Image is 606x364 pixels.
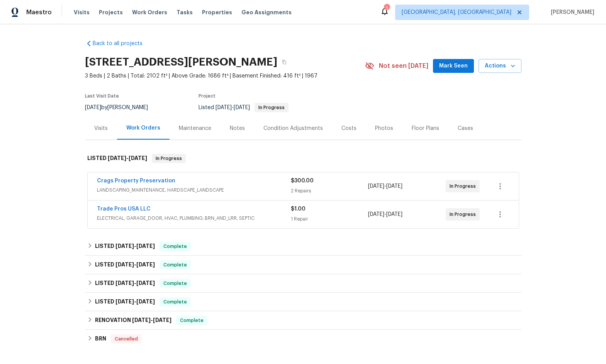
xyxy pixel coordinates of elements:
[85,94,119,98] span: Last Visit Date
[412,125,439,132] div: Floor Plans
[368,211,402,218] span: -
[85,311,521,330] div: RENOVATION [DATE]-[DATE]Complete
[439,61,468,71] span: Mark Seen
[85,146,521,171] div: LISTED [DATE]-[DATE]In Progress
[368,212,384,217] span: [DATE]
[384,5,389,12] div: 1
[108,155,147,161] span: -
[115,243,155,249] span: -
[85,293,521,311] div: LISTED [DATE]-[DATE]Complete
[153,317,171,323] span: [DATE]
[263,125,323,132] div: Condition Adjustments
[450,211,479,218] span: In Progress
[85,330,521,348] div: BRN Cancelled
[115,243,134,249] span: [DATE]
[160,261,190,269] span: Complete
[85,58,277,66] h2: [STREET_ADDRESS][PERSON_NAME]
[85,237,521,256] div: LISTED [DATE]-[DATE]Complete
[26,8,52,16] span: Maestro
[375,125,393,132] div: Photos
[112,335,141,343] span: Cancelled
[160,243,190,250] span: Complete
[132,317,171,323] span: -
[95,242,155,251] h6: LISTED
[95,316,171,325] h6: RENOVATION
[85,105,101,110] span: [DATE]
[85,103,157,112] div: by [PERSON_NAME]
[85,40,159,47] a: Back to all projects
[153,155,185,162] span: In Progress
[108,155,126,161] span: [DATE]
[132,8,167,16] span: Work Orders
[179,125,211,132] div: Maintenance
[291,215,368,223] div: 1 Repair
[85,256,521,274] div: LISTED [DATE]-[DATE]Complete
[368,182,402,190] span: -
[386,184,402,189] span: [DATE]
[85,72,365,80] span: 3 Beds | 2 Baths | Total: 2102 ft² | Above Grade: 1686 ft² | Basement Finished: 416 ft² | 1967
[126,124,160,132] div: Work Orders
[368,184,384,189] span: [DATE]
[95,334,106,344] h6: BRN
[115,299,155,304] span: -
[386,212,402,217] span: [DATE]
[485,61,515,71] span: Actions
[177,317,207,324] span: Complete
[458,125,473,132] div: Cases
[136,299,155,304] span: [DATE]
[97,178,175,184] a: Crags Property Preservation
[74,8,90,16] span: Visits
[87,154,147,163] h6: LISTED
[291,178,314,184] span: $300.00
[202,8,232,16] span: Properties
[97,186,291,194] span: LANDSCAPING_MAINTENANCE, HARDSCAPE_LANDSCAPE
[97,206,151,212] a: Trade Pros USA LLC
[216,105,250,110] span: -
[136,262,155,267] span: [DATE]
[216,105,232,110] span: [DATE]
[548,8,594,16] span: [PERSON_NAME]
[379,62,428,70] span: Not seen [DATE]
[95,297,155,307] h6: LISTED
[479,59,521,73] button: Actions
[115,280,134,286] span: [DATE]
[433,59,474,73] button: Mark Seen
[230,125,245,132] div: Notes
[115,262,155,267] span: -
[115,262,134,267] span: [DATE]
[291,206,306,212] span: $1.00
[160,298,190,306] span: Complete
[160,280,190,287] span: Complete
[277,55,291,69] button: Copy Address
[402,8,511,16] span: [GEOGRAPHIC_DATA], [GEOGRAPHIC_DATA]
[94,125,108,132] div: Visits
[177,10,193,15] span: Tasks
[95,260,155,270] h6: LISTED
[129,155,147,161] span: [DATE]
[132,317,151,323] span: [DATE]
[99,8,123,16] span: Projects
[199,105,289,110] span: Listed
[341,125,356,132] div: Costs
[136,243,155,249] span: [DATE]
[450,182,479,190] span: In Progress
[85,274,521,293] div: LISTED [DATE]-[DATE]Complete
[136,280,155,286] span: [DATE]
[115,280,155,286] span: -
[241,8,292,16] span: Geo Assignments
[199,94,216,98] span: Project
[115,299,134,304] span: [DATE]
[97,214,291,222] span: ELECTRICAL, GARAGE_DOOR, HVAC, PLUMBING, BRN_AND_LRR, SEPTIC
[255,105,288,110] span: In Progress
[95,279,155,288] h6: LISTED
[291,187,368,195] div: 2 Repairs
[234,105,250,110] span: [DATE]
